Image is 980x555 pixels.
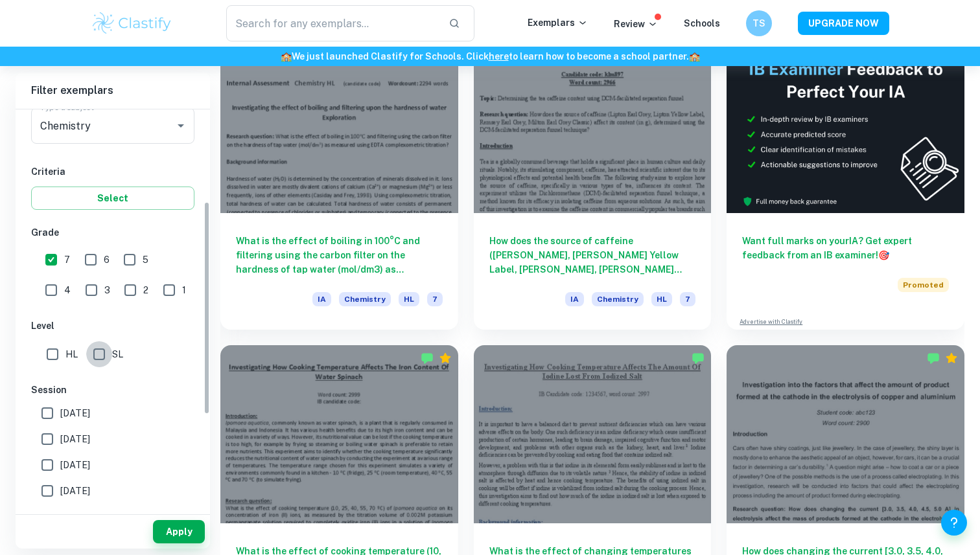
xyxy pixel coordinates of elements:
span: 5 [143,253,148,267]
span: IA [565,292,584,306]
h6: TS [752,16,767,30]
h6: Level [31,319,194,333]
button: UPGRADE NOW [798,12,889,35]
button: Select [31,187,194,210]
span: 7 [680,292,695,306]
span: [DATE] [60,484,90,498]
a: How does the source of caffeine ([PERSON_NAME], [PERSON_NAME] Yellow Label, [PERSON_NAME], [PERSO... [474,35,712,330]
span: HL [65,347,78,361]
span: 2 [143,283,148,297]
span: Chemistry [592,292,644,306]
a: Schools [684,18,720,28]
span: 7 [427,292,443,306]
span: 🏫 [281,51,292,62]
span: IA [312,292,331,306]
img: Thumbnail [727,35,964,213]
button: Apply [153,520,205,543]
img: Marked [421,352,434,365]
span: Chemistry [339,292,391,306]
div: Premium [439,352,452,365]
h6: Filter exemplars [16,73,210,109]
h6: Session [31,383,194,397]
span: 🏫 [689,51,700,62]
img: Clastify logo [91,10,173,36]
img: Marked [692,352,705,365]
a: Want full marks on yourIA? Get expert feedback from an IB examiner!PromotedAdvertise with Clastify [727,35,964,330]
span: 4 [64,283,71,297]
span: [DATE] [60,432,90,446]
h6: We just launched Clastify for Schools. Click to learn how to become a school partner. [3,49,977,63]
a: here [489,51,509,62]
span: [DATE] [60,458,90,472]
span: 3 [104,283,110,297]
p: Exemplars [528,16,588,30]
button: TS [746,10,772,36]
button: Help and Feedback [941,510,967,536]
p: Review [614,17,658,31]
h6: Grade [31,225,194,240]
h6: Criteria [31,164,194,179]
div: Premium [945,352,958,365]
span: 🎯 [878,250,889,260]
img: Marked [927,352,940,365]
a: Advertise with Clastify [740,317,802,326]
span: [DATE] [60,406,90,420]
span: Promoted [898,278,949,292]
span: HL [651,292,672,306]
h6: How does the source of caffeine ([PERSON_NAME], [PERSON_NAME] Yellow Label, [PERSON_NAME], [PERSO... [489,234,696,277]
a: What is the effect of boiling in 100°C and filtering using the carbon filter on the hardness of t... [220,35,458,330]
span: 1 [182,283,186,297]
span: 7 [64,253,70,267]
input: Search for any exemplars... [226,5,438,41]
span: HL [399,292,419,306]
button: Open [172,117,190,135]
span: 6 [104,253,110,267]
span: SL [112,347,123,361]
h6: Want full marks on your IA ? Get expert feedback from an IB examiner! [742,234,949,262]
h6: What is the effect of boiling in 100°C and filtering using the carbon filter on the hardness of t... [236,234,443,277]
